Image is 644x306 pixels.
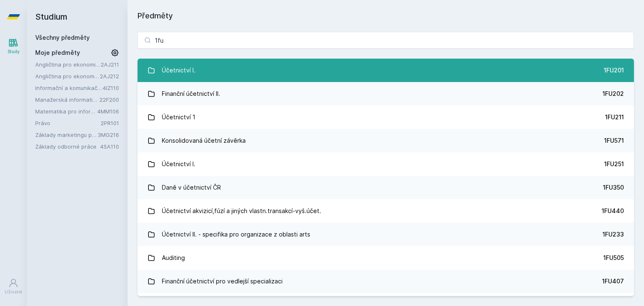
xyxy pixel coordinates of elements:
[97,108,119,115] a: 4MM106
[35,142,100,151] a: Základy odborné práce
[35,60,101,69] a: Angličtina pro ekonomická studia 1 (B2/C1)
[2,33,25,59] a: Study
[605,113,624,121] div: 1FU211
[162,62,195,79] div: Účetnictví I.
[101,120,119,126] a: 2PR101
[162,179,221,196] div: Daně v účetnictví ČR
[162,132,246,149] div: Konsolidovaná účetní závěrka
[138,176,634,199] a: Daně v účetnictví ČR 1FU350
[162,273,283,290] div: Finanční účetnictví pro vedlejší specializaci
[2,274,25,299] a: Uživatel
[162,85,220,102] div: Finanční účetnictví II.
[138,199,634,223] a: Účetnictví akvizicí,fúzí a jiných vlastn.transakcí-vyš.účet. 1FU440
[138,129,634,152] a: Konsolidovaná účetní závěrka 1FU571
[604,160,624,168] div: 1FU251
[35,72,100,80] a: Angličtina pro ekonomická studia 2 (B2/C1)
[5,289,22,295] div: Uživatel
[98,131,119,138] a: 3MG216
[35,131,98,139] a: Základy marketingu pro informatiky a statistiky
[602,90,624,98] div: 1FU202
[604,66,624,75] div: 1FU201
[99,96,119,103] a: 22F200
[35,107,97,116] a: Matematika pro informatiky
[138,105,634,129] a: Účetnictví 1 1FU211
[602,230,624,239] div: 1FU233
[138,270,634,293] a: Finanční účetnictví pro vedlejší specializaci 1FU407
[100,143,119,150] a: 4SA110
[138,82,634,105] a: Finanční účetnictví II. 1FU202
[35,34,90,41] a: Všechny předměty
[138,246,634,270] a: Auditing 1FU505
[138,152,634,176] a: Účetnictví I. 1FU251
[603,254,624,262] div: 1FU505
[138,59,634,82] a: Účetnictví I. 1FU201
[602,207,624,215] div: 1FU440
[100,73,119,80] a: 2AJ212
[35,95,99,104] a: Manažerská informatika - efektivní komunikace a prezentace
[138,223,634,246] a: Účetnictví II. - specifika pro organizace z oblasti arts 1FU233
[35,84,103,92] a: Informační a komunikační technologie
[138,10,634,22] h1: Předměty
[35,119,101,127] a: Právo
[101,61,119,68] a: 2AJ211
[162,226,310,243] div: Účetnictví II. - specifika pro organizace z oblasti arts
[162,249,185,266] div: Auditing
[603,183,624,192] div: 1FU350
[162,203,321,219] div: Účetnictví akvizicí,fúzí a jiných vlastn.transakcí-vyš.účet.
[602,277,624,285] div: 1FU407
[138,32,634,49] input: Název nebo ident předmětu…
[8,49,20,55] div: Study
[604,136,624,145] div: 1FU571
[162,109,195,126] div: Účetnictví 1
[35,49,80,57] span: Moje předměty
[162,156,195,172] div: Účetnictví I.
[103,85,119,91] a: 4IZ110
